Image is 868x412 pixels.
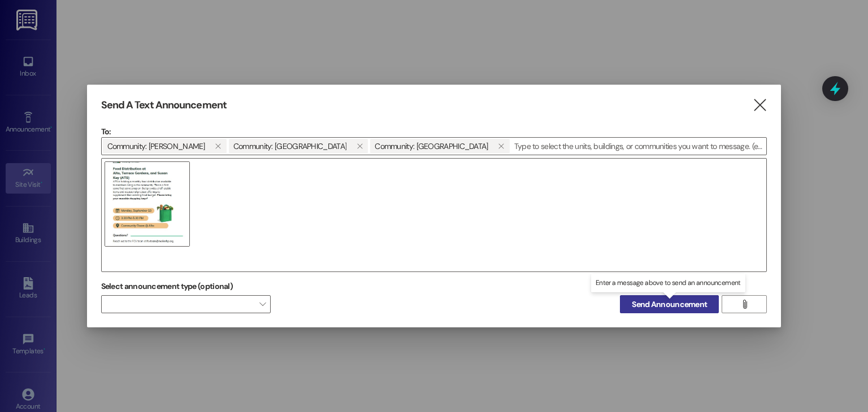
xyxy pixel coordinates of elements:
[351,139,368,154] button: Community: Terrace Gardens
[620,295,719,313] button: Send Announcement
[101,99,227,112] h3: Send A Text Announcement
[105,161,190,247] img: 654-1757971216837.jpg
[493,139,510,154] button: Community: Alto
[498,142,504,151] i: 
[740,300,749,309] i: 
[101,278,233,295] label: Select announcement type (optional)
[375,139,488,154] span: Community: Alto
[357,142,363,151] i: 
[101,126,767,137] p: To:
[511,138,767,155] input: Type to select the units, buildings, or communities you want to message. (e.g. 'Unit 1A', 'Buildi...
[210,139,227,154] button: Community: Susan Kay
[215,142,221,151] i: 
[632,299,707,310] span: Send Announcement
[233,139,346,154] span: Community: Terrace Gardens
[752,99,767,111] i: 
[596,278,741,288] p: Enter a message above to send an announcement
[107,139,205,154] span: Community: Susan Kay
